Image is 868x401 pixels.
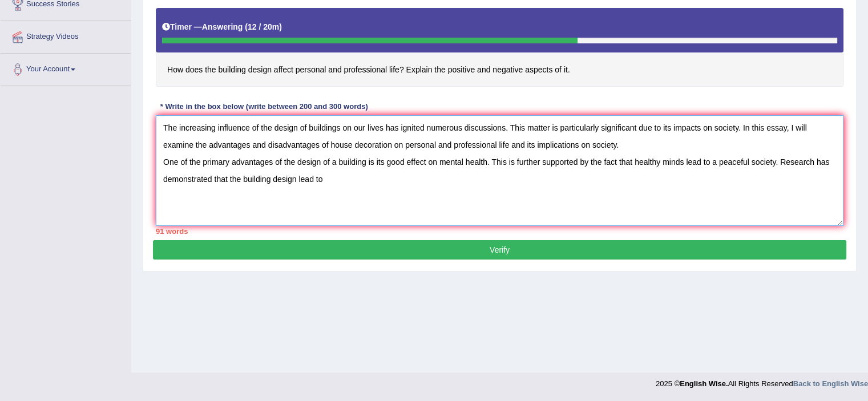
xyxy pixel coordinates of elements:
b: ) [279,22,282,31]
a: Strategy Videos [1,21,131,50]
b: 12 / 20m [248,22,279,31]
button: Verify [153,240,846,260]
div: 2025 © All Rights Reserved [656,372,868,389]
a: Back to English Wise [793,379,868,388]
div: * Write in the box below (write between 200 and 300 words) [156,101,372,112]
b: ( [245,22,248,31]
b: Answering [202,22,243,31]
h5: Timer — [162,23,282,31]
strong: English Wise. [680,379,728,388]
a: Your Account [1,54,131,82]
div: 91 words [156,226,843,237]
